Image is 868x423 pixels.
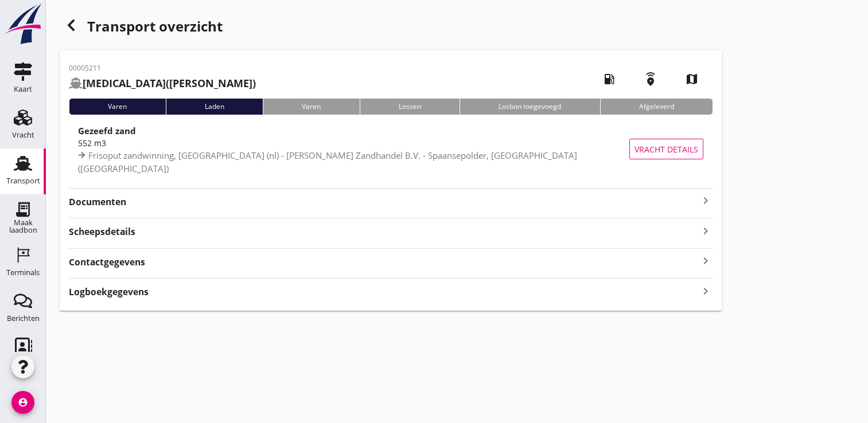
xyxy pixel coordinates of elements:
div: Berichten [7,315,40,322]
h1: Transport overzicht [60,14,722,50]
div: Varen [69,99,166,115]
div: Afgeleverd [600,99,713,115]
button: Vracht details [629,139,703,159]
i: keyboard_arrow_right [699,283,713,299]
div: Kaart [14,85,32,93]
strong: Logboekgegevens [69,285,149,299]
i: keyboard_arrow_right [699,223,713,238]
div: Laden [166,99,263,115]
div: Terminals [6,269,40,276]
i: keyboard_arrow_right [699,194,713,207]
div: Losbon toegevoegd [460,99,600,115]
div: Lossen [360,99,460,115]
i: emergency_share [635,63,667,95]
i: local_gas_station [593,63,625,95]
i: map [676,63,708,95]
strong: Documenten [69,195,699,209]
span: Frisoput zandwinning, [GEOGRAPHIC_DATA] (nl) - [PERSON_NAME] Zandhandel B.V. - Spaansepolder, [GE... [78,150,577,174]
i: keyboard_arrow_right [699,253,713,269]
i: account_circle [11,391,34,414]
img: logo-small.a267ee39.svg [2,3,44,45]
a: Gezeefd zand552 m3Frisoput zandwinning, [GEOGRAPHIC_DATA] (nl) - [PERSON_NAME] Zandhandel B.V. - ... [69,124,713,174]
div: Transport [6,177,40,185]
p: 00005211 [69,63,256,73]
span: Vracht details [635,143,698,155]
div: 552 m3 [78,137,634,149]
div: Varen [263,99,360,115]
strong: Scheepsdetails [69,225,135,238]
div: Vracht [12,131,34,139]
strong: [MEDICAL_DATA] [83,76,166,90]
h2: ([PERSON_NAME]) [69,76,256,91]
strong: Contactgegevens [69,256,145,269]
strong: Gezeefd zand [78,125,136,136]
